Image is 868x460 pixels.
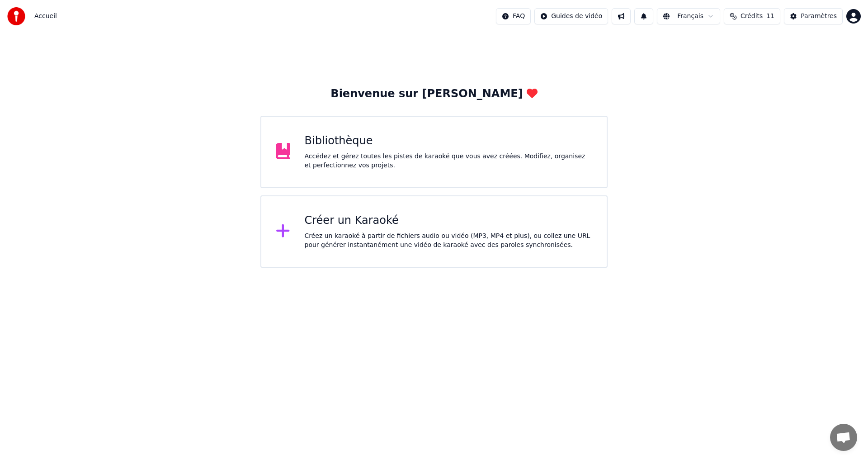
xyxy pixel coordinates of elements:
[34,12,57,21] span: Accueil
[305,213,593,228] div: Créer un Karaoké
[724,8,780,24] button: Crédits11
[330,87,537,101] div: Bienvenue sur [PERSON_NAME]
[34,12,57,21] nav: breadcrumb
[766,12,774,21] span: 11
[496,8,531,24] button: FAQ
[7,7,25,25] img: youka
[305,134,593,148] div: Bibliothèque
[305,152,593,170] div: Accédez et gérez toutes les pistes de karaoké que vous avez créées. Modifiez, organisez et perfec...
[830,424,857,451] div: Ouvrir le chat
[801,12,837,21] div: Paramètres
[305,232,593,250] div: Créez un karaoké à partir de fichiers audio ou vidéo (MP3, MP4 et plus), ou collez une URL pour g...
[534,8,608,24] button: Guides de vidéo
[784,8,843,24] button: Paramètres
[741,12,763,21] span: Crédits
